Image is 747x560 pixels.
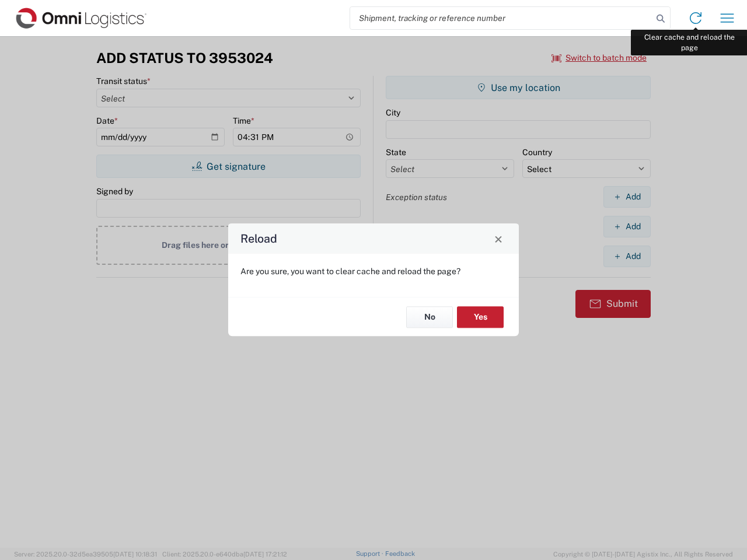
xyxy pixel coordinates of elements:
input: Shipment, tracking or reference number [350,7,652,29]
button: Yes [457,306,504,328]
h4: Reload [240,230,277,247]
p: Are you sure, you want to clear cache and reload the page? [240,266,507,276]
button: No [406,306,453,328]
button: Close [490,230,507,247]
